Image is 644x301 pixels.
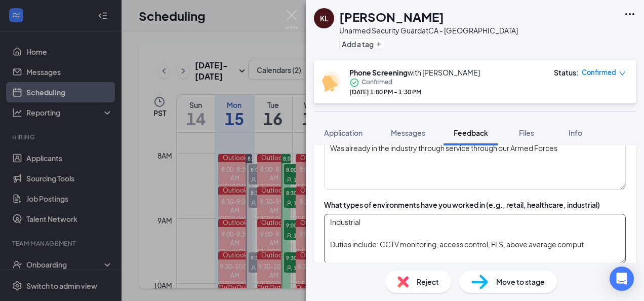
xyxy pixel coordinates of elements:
[339,39,384,49] button: PlusAdd a tag
[624,8,636,20] svg: Ellipses
[349,67,480,78] div: with [PERSON_NAME]
[569,128,582,137] span: Info
[519,128,534,137] span: Files
[324,214,626,264] textarea: Industrial Duties include: CCTV monitoring, access control, FLS, above average compu
[349,88,480,96] div: [DATE] 1:00 PM - 1:30 PM
[339,8,444,25] h1: [PERSON_NAME]
[339,25,518,35] div: Unarmed Security Guard at CA - [GEOGRAPHIC_DATA]
[324,200,600,210] div: What types of environments have you worked in (e.g., retail, healthcare, industrial)
[496,276,545,287] span: Move to stage
[391,128,425,137] span: Messages
[349,68,408,77] b: Phone Screening
[324,140,626,190] textarea: Was already in the industry through service through our Armed Forces
[349,78,359,88] svg: CheckmarkCircle
[376,41,382,47] svg: Plus
[324,128,363,137] span: Application
[361,78,392,88] span: Confirmed
[320,13,329,23] div: KL
[417,276,439,287] span: Reject
[610,267,634,291] div: Open Intercom Messenger
[454,128,488,137] span: Feedback
[554,67,579,78] div: Status :
[582,67,616,78] span: Confirmed
[619,70,626,77] span: down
